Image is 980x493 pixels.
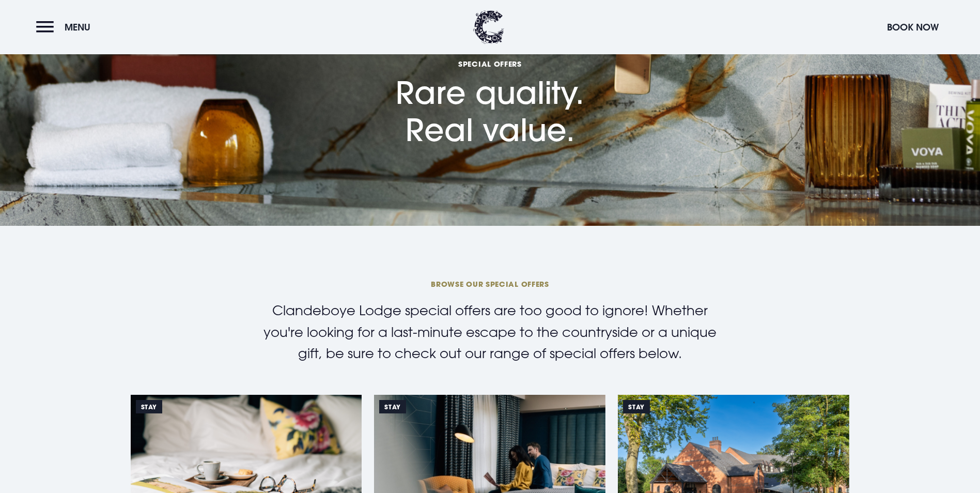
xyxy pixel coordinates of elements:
[396,59,584,69] span: Special Offers
[65,21,90,33] span: Menu
[136,400,162,413] span: Stay
[244,279,736,289] span: BROWSE OUR SPECIAL OFFERS
[253,300,728,364] p: Clandeboye Lodge special offers are too good to ignore! Whether you're looking for a last-minute ...
[882,16,944,38] button: Book Now
[379,400,406,413] span: Stay
[623,400,649,413] span: Stay
[36,16,96,38] button: Menu
[473,10,504,44] img: Clandeboye Lodge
